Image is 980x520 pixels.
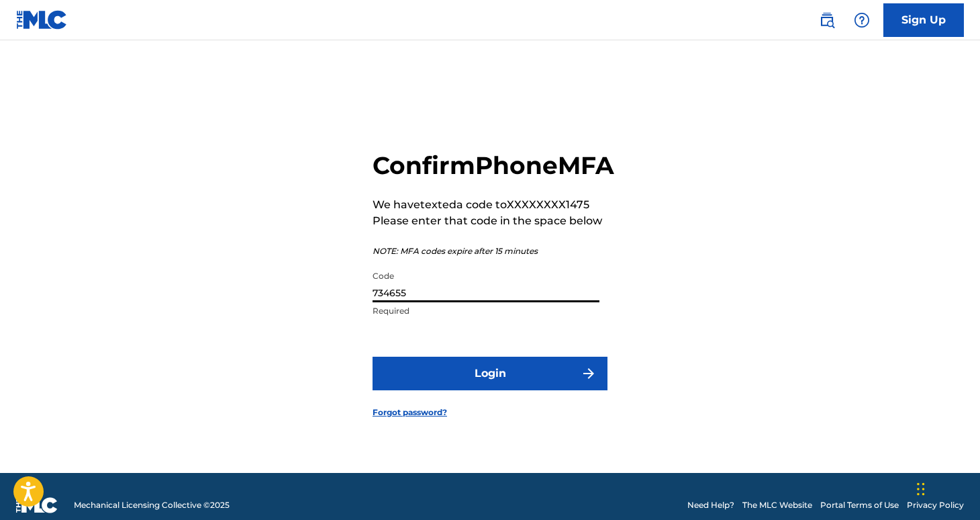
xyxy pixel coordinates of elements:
a: Portal Terms of Use [820,499,899,511]
a: Public Search [814,7,840,34]
p: Required [373,305,599,317]
a: Privacy Policy [907,499,964,511]
h2: Confirm Phone MFA [373,150,614,181]
div: Help [848,7,875,34]
a: Sign Up [883,3,964,37]
img: f7272a7cc735f4ea7f67.svg [581,365,597,382]
iframe: Chat Widget [913,456,980,520]
p: Please enter that code in the space below [373,213,614,229]
img: search [819,12,835,28]
img: logo [16,497,58,513]
a: Need Help? [687,499,734,511]
a: The MLC Website [742,499,812,511]
p: NOTE: MFA codes expire after 15 minutes [373,245,614,257]
button: Login [373,357,607,390]
div: Drag [917,469,925,509]
p: We have texted a code to XXXXXXXX1475 [373,197,614,213]
a: Forgot password? [373,406,447,419]
img: MLC Logo [16,10,68,30]
span: Mechanical Licensing Collective © 2025 [74,499,230,511]
img: help [854,12,870,28]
